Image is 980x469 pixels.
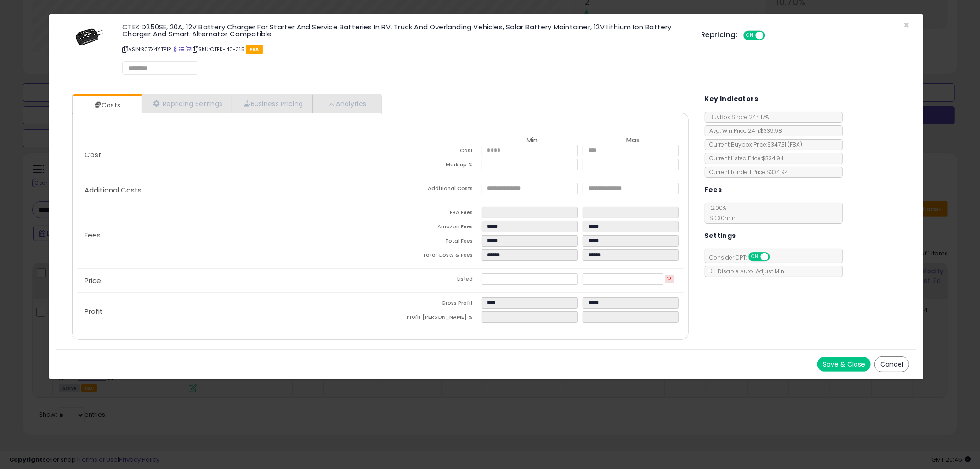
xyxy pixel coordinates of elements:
[749,253,761,261] span: ON
[142,94,232,113] a: Repricing Settings
[701,31,738,39] h5: Repricing:
[764,32,778,40] span: OFF
[186,45,191,53] a: Your listing only
[380,145,482,159] td: Cost
[817,357,871,372] button: Save & Close
[705,204,736,222] span: 12.00 %
[714,267,785,275] span: Disable Auto-Adjust Min
[77,151,380,158] p: Cost
[179,45,184,53] a: All offer listings
[903,18,909,32] span: ×
[705,141,803,148] span: Current Buybox Price:
[380,297,482,311] td: Gross Profit
[77,232,380,239] p: Fees
[482,136,583,145] th: Min
[380,159,482,173] td: Mark up %
[705,93,759,105] h5: Key Indicators
[705,127,782,135] span: Avg. Win Price 24h: $339.98
[705,214,736,222] span: $0.30 min
[77,277,380,284] p: Price
[705,254,782,261] span: Consider CPT:
[246,45,263,54] span: FBA
[705,113,769,121] span: BuyBox Share 24h: 17%
[705,230,736,242] h5: Settings
[380,273,482,288] td: Listed
[583,136,684,145] th: Max
[122,42,687,57] p: ASIN: B07X4YTP1P | SKU: CTEK-40-315
[874,356,909,372] button: Cancel
[788,141,803,148] span: ( FBA )
[173,45,178,53] a: BuyBox page
[77,308,380,315] p: Profit
[705,168,789,176] span: Current Landed Price: $334.94
[77,186,380,194] p: Additional Costs
[380,221,482,235] td: Amazon Fees
[122,23,687,37] h3: CTEK D250SE, 20A, 12V Battery Charger For Starter And Service Batteries In RV, Truck And Overland...
[380,183,482,197] td: Additional Costs
[768,141,803,148] span: $347.31
[380,249,482,264] td: Total Costs & Fees
[705,154,784,162] span: Current Listed Price: $334.94
[705,184,722,196] h5: Fees
[380,207,482,221] td: FBA Fees
[73,96,141,114] a: Costs
[768,253,783,261] span: OFF
[312,94,380,113] a: Analytics
[380,311,482,326] td: Profit [PERSON_NAME] %
[380,235,482,249] td: Total Fees
[744,32,756,40] span: ON
[232,94,312,113] a: Business Pricing
[75,23,103,51] img: 412OvW3XrgL._SL60_.jpg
